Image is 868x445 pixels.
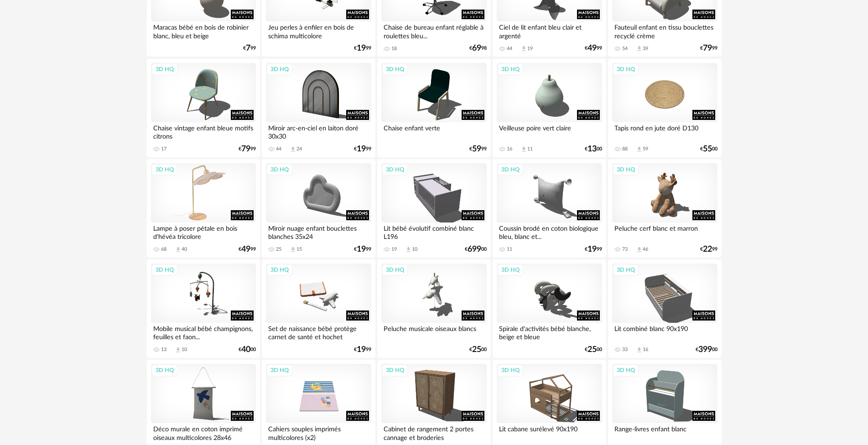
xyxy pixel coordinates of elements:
[151,323,256,341] div: Mobile musical bébé champignons, feuilles et faon...
[241,246,250,253] span: 49
[357,246,366,253] span: 19
[497,222,602,241] div: Coussin brodé en coton biologique bleu, blanc et...
[391,46,397,52] div: 18
[381,423,486,441] div: Cabinet de rangement 2 portes cannage et broderies
[241,347,250,353] span: 40
[151,423,256,441] div: Déco murale en coton imprimé oiseaux multicolores 28x46
[700,45,717,52] div: € 99
[636,347,643,353] span: Download icon
[643,146,648,152] div: 59
[266,164,293,176] div: 3D HQ
[587,347,597,353] span: 25
[585,347,602,353] div: € 00
[613,164,639,176] div: 3D HQ
[266,21,371,40] div: Jeu perles à enfiler en bois de schima multicolore
[612,122,717,140] div: Tapis rond en jute doré D130
[382,364,408,376] div: 3D HQ
[497,364,524,376] div: 3D HQ
[354,246,371,253] div: € 99
[266,364,293,376] div: 3D HQ
[241,146,250,152] span: 79
[151,222,256,241] div: Lampe à poser pétale en bois d'hévéa tricolore
[239,246,256,253] div: € 99
[472,45,481,52] span: 69
[161,347,166,353] div: 13
[507,46,512,52] div: 44
[262,59,375,157] a: 3D HQ Miroir arc-en-ciel en laiton doré 30x30 44 Download icon 24 €1999
[608,59,721,157] a: 3D HQ Tapis rond en jute doré D130 88 Download icon 59 €5500
[636,45,643,52] span: Download icon
[246,45,250,52] span: 7
[266,122,371,140] div: Miroir arc-en-ciel en laiton doré 30x30
[381,323,486,341] div: Peluche musicale oiseaux blancs
[465,246,487,253] div: € 00
[643,46,648,52] div: 39
[151,122,256,140] div: Chaise vintage enfant bleue motifs citrons
[698,347,712,353] span: 399
[507,246,512,253] div: 11
[493,59,606,157] a: 3D HQ Veilleuse poire vert claire 16 Download icon 11 €1300
[497,264,524,276] div: 3D HQ
[381,21,486,40] div: Chaise de bureau enfant réglable à roulettes bleu...
[608,259,721,358] a: 3D HQ Lit combiné blanc 90x190 33 Download icon 16 €39900
[700,146,717,152] div: € 00
[377,159,490,258] a: 3D HQ Lit bébé évolutif combiné blanc L196 19 Download icon 10 €69900
[587,246,597,253] span: 19
[497,63,524,75] div: 3D HQ
[151,21,256,40] div: Maracas bébé en bois de robinier blanc, bleu et beige
[182,246,187,253] div: 40
[585,246,602,253] div: € 99
[585,45,602,52] div: € 99
[622,246,628,253] div: 73
[497,164,524,176] div: 3D HQ
[612,222,717,241] div: Peluche cerf blanc et marron
[357,347,366,353] span: 19
[354,146,371,152] div: € 99
[643,347,648,353] div: 16
[276,146,281,152] div: 44
[161,146,166,152] div: 17
[382,63,408,75] div: 3D HQ
[262,259,375,358] a: 3D HQ Set de naissance bébé protège carnet de santé et hochet €1999
[622,347,628,353] div: 33
[493,259,606,358] a: 3D HQ Spirale d'activités bébé blanche, beige et bleue €2500
[636,246,643,253] span: Download icon
[266,63,293,75] div: 3D HQ
[469,45,487,52] div: € 98
[608,159,721,258] a: 3D HQ Peluche cerf blanc et marron 73 Download icon 46 €2299
[147,59,260,157] a: 3D HQ Chaise vintage enfant bleue motifs citrons 17 €7999
[182,347,187,353] div: 10
[527,146,533,152] div: 11
[585,146,602,152] div: € 00
[612,423,717,441] div: Range-livres enfant blanc
[151,63,178,75] div: 3D HQ
[290,146,296,153] span: Download icon
[290,246,296,253] span: Download icon
[507,146,512,152] div: 16
[405,246,412,253] span: Download icon
[243,45,256,52] div: € 99
[587,45,597,52] span: 49
[703,246,712,253] span: 22
[497,122,602,140] div: Veilleuse poire vert claire
[613,264,639,276] div: 3D HQ
[175,246,182,253] span: Download icon
[636,146,643,153] span: Download icon
[354,45,371,52] div: € 99
[520,146,527,153] span: Download icon
[262,159,375,258] a: 3D HQ Miroir nuage enfant bouclettes blanches 35x24 25 Download icon 15 €1999
[412,246,417,253] div: 10
[391,246,397,253] div: 19
[622,146,628,152] div: 88
[613,364,639,376] div: 3D HQ
[266,323,371,341] div: Set de naissance bébé protège carnet de santé et hochet
[151,364,178,376] div: 3D HQ
[587,146,597,152] span: 13
[151,264,178,276] div: 3D HQ
[266,423,371,441] div: Cahiers souples imprimés multicolores (x2)
[266,222,371,241] div: Miroir nuage enfant bouclettes blanches 35x24
[700,246,717,253] div: € 99
[493,159,606,258] a: 3D HQ Coussin brodé en coton biologique bleu, blanc et... 11 €1999
[377,259,490,358] a: 3D HQ Peluche musicale oiseaux blancs €2500
[497,21,602,40] div: Ciel de lit enfant bleu clair et argenté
